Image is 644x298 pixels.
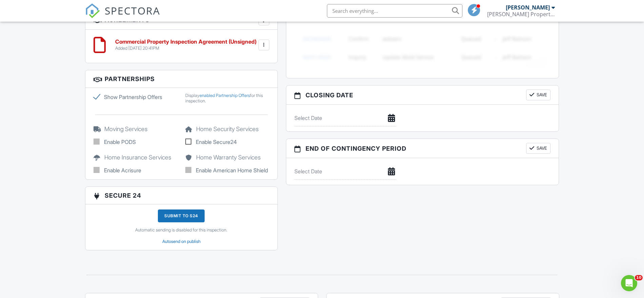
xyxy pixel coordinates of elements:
[85,70,277,88] h3: Partnerships
[306,144,407,153] span: End of Contingency Period
[487,11,555,18] div: Baker Property Inspections
[94,166,178,174] label: Enable Acrisure
[85,9,160,23] a: SPECTORA
[85,187,277,204] h3: Secure 24
[158,209,205,222] div: Submit to S24
[294,110,396,126] input: Select Date
[526,90,550,100] button: Save
[115,39,256,51] a: Commercial Property Inspection Agreement (Unsigned) Added [DATE] 20:41PM
[185,154,269,161] h5: Home Warranty Services
[306,91,353,100] span: Closing date
[327,4,462,18] input: Search everything...
[94,154,178,161] h5: Home Insurance Services
[135,227,227,233] a: Automatic sending is disabled for this inspection.
[506,4,550,11] div: [PERSON_NAME]
[94,126,178,132] h5: Moving Services
[294,163,396,180] input: Select Date
[185,93,269,104] div: Display for this inspection.
[185,126,269,132] h5: Home Security Services
[105,3,160,18] span: SPECTORA
[94,138,178,146] label: Enable PODS
[115,39,256,45] h6: Commercial Property Inspection Agreement (Unsigned)
[621,275,637,291] iframe: Intercom live chat
[294,24,551,72] img: blurred-tasks-251b60f19c3f713f9215ee2a18cbf2105fc2d72fcd585247cf5e9ec0c957c1dd.png
[162,239,201,244] a: Autosend on publish
[158,209,205,227] a: Submit to S24
[635,275,643,280] span: 10
[526,143,550,154] button: Save
[115,46,256,51] div: Added [DATE] 20:41PM
[185,138,269,146] label: Enable Secure24
[94,93,178,101] label: Show Partnership Offers
[85,3,100,18] img: The Best Home Inspection Software - Spectora
[185,166,269,174] label: Enable American Home Shield
[200,93,250,98] a: enabled Partnership Offers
